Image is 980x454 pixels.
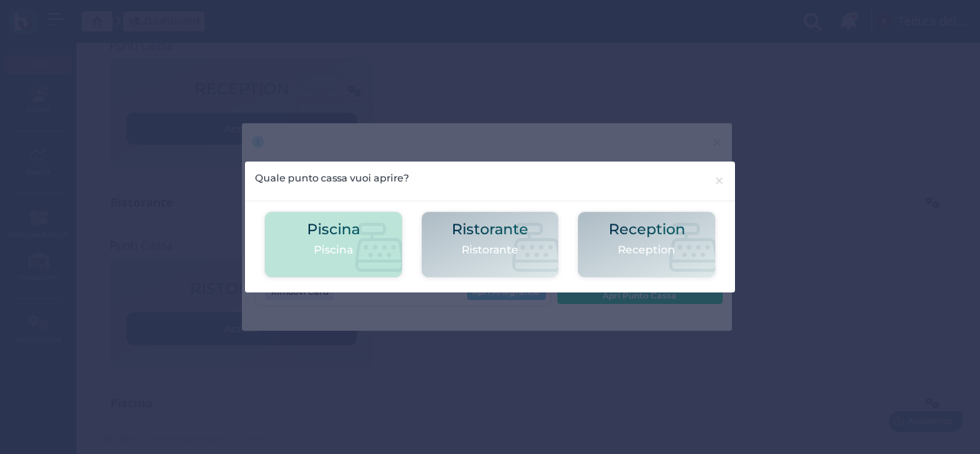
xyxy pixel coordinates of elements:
[452,242,528,258] p: Ristorante
[307,221,360,237] h2: Piscina
[714,171,725,191] span: ×
[452,221,528,237] h2: Ristorante
[704,162,735,201] button: Close
[255,171,409,185] h5: Quale punto cassa vuoi aprire?
[45,12,101,24] span: Assistenza
[609,242,685,258] p: Reception
[307,242,360,258] p: Piscina
[609,221,685,237] h2: Reception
